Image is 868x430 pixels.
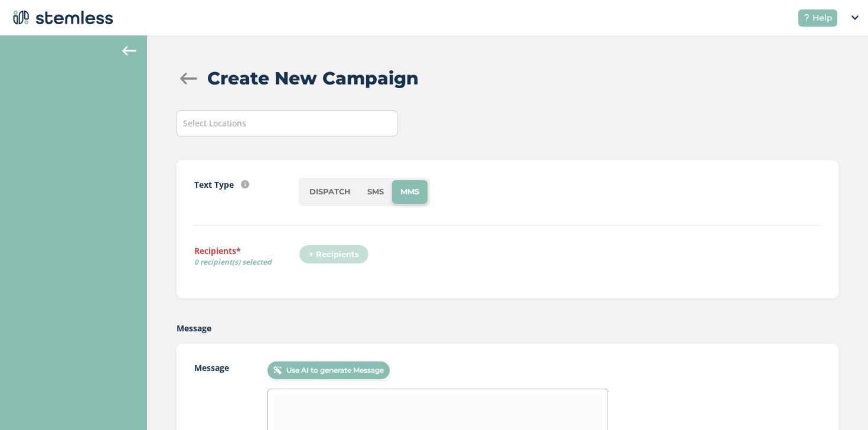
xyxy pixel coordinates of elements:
[803,14,810,21] img: icon-help-white-03924b79.svg
[812,12,833,24] span: Help
[267,361,390,379] button: Use AI to generate Message
[301,180,359,204] li: DISPATCH
[177,322,211,334] label: Message
[809,373,868,430] iframe: Chat Widget
[194,245,299,272] label: Recipients*
[851,15,859,20] img: icon_down-arrow-small-66adaf34.svg
[194,257,299,268] span: 0 recipient(s) selected
[392,180,428,204] li: MMS
[241,180,249,188] img: icon-info-236977d2.svg
[183,118,246,129] span: Select Locations
[194,178,234,191] label: Text Type
[9,6,113,30] img: logo-dark-0685b13c.svg
[359,180,392,204] li: SMS
[286,365,384,376] span: Use AI to generate Message
[122,46,136,56] img: icon-arrow-back-accent-c549486e.svg
[207,65,419,92] h2: Create New Campaign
